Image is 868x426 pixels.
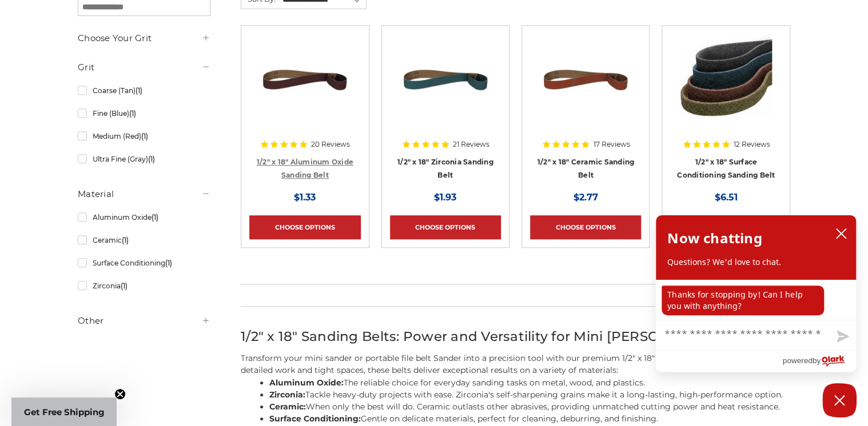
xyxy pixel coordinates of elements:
a: 1/2" x 18" Aluminum Oxide Sanding Belt [257,158,353,179]
span: powered [782,353,812,368]
a: 1/2" x 18" Ceramic Sanding Belt [537,158,635,179]
strong: Ceramic: [269,401,306,412]
a: Medium (Red) [78,126,210,146]
a: Coarse (Tan) [78,81,210,101]
button: close chatbox [832,225,850,242]
img: Surface Conditioning Sanding Belts [680,34,772,125]
h2: Now chatting [667,227,762,250]
a: Fine (Blue) [78,103,210,123]
span: $2.77 [574,192,598,203]
h5: Material [78,187,210,201]
span: by [813,353,821,368]
span: (1) [165,259,172,267]
a: Powered by Olark [782,351,856,372]
span: 21 Reviews [453,141,489,148]
a: 1/2" x 18" Zirconia File Belt [390,34,501,144]
a: Aluminum Oxide [78,207,210,227]
div: olark chatbox [655,215,857,372]
img: 1/2" x 18" Zirconia File Belt [400,34,491,125]
a: Zirconia [78,276,210,296]
span: (1) [141,132,148,140]
span: $1.93 [434,192,456,203]
strong: Aluminum Oxide: [269,377,344,388]
img: 1/2" x 18" Ceramic File Belt [540,34,631,125]
span: 17 Reviews [593,141,630,148]
h5: Choose Your Grit [78,31,210,45]
li: The reliable choice for everyday sanding tasks on metal, wood, and plastics. [269,377,790,389]
a: Choose Options [390,215,501,239]
a: Choose Options [249,215,360,239]
a: Ultra Fine (Gray) [78,149,210,169]
h2: 1/2" x 18" Sanding Belts: Power and Versatility for Mini [PERSON_NAME] [241,327,790,347]
p: Transform your mini sander or portable file belt Sander into a precision tool with our premium 1/... [241,352,790,376]
span: (1) [148,155,155,163]
li: When only the best will do. Ceramic outlasts other abrasives, providing unmatched cutting power a... [269,401,790,413]
h5: Grit [78,61,210,74]
a: 1/2" x 18" Ceramic File Belt [530,34,641,144]
a: Surface Conditioning [78,253,210,273]
li: Gentle on delicate materials, perfect for cleaning, deburring, and finishing. [269,413,790,425]
a: Choose Options [530,215,641,239]
div: chat [656,280,856,320]
span: (1) [129,109,136,118]
a: Ceramic [78,230,210,250]
span: (1) [122,236,129,244]
span: 12 Reviews [734,141,770,148]
a: 1/2" x 18" Surface Conditioning Sanding Belt [677,158,775,179]
span: (1) [152,213,158,222]
span: $1.33 [294,192,316,203]
a: 1/2" x 18" Aluminum Oxide File Belt [249,34,360,144]
span: (1) [136,86,142,95]
span: $6.51 [715,192,738,203]
span: Get Free Shipping [24,407,105,417]
button: Close teaser [114,388,126,400]
a: 1/2" x 18" Zirconia Sanding Belt [397,158,493,179]
h5: Other [78,314,210,328]
span: (1) [121,282,128,290]
strong: Surface Conditioning: [269,413,361,424]
img: 1/2" x 18" Aluminum Oxide File Belt [259,34,351,125]
div: Get Free ShippingClose teaser [11,397,117,426]
p: Questions? We'd love to chat. [667,256,845,268]
button: Send message [827,324,856,350]
strong: Zirconia: [269,389,305,400]
span: 20 Reviews [311,141,350,148]
a: Surface Conditioning Sanding Belts [670,34,781,144]
li: Tackle heavy-duty projects with ease. Zirconia's self-sharpening grains make it a long-lasting, h... [269,389,790,401]
p: Thanks for stopping by! Can I help you with anything? [662,286,824,315]
button: Close Chatbox [822,383,857,417]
